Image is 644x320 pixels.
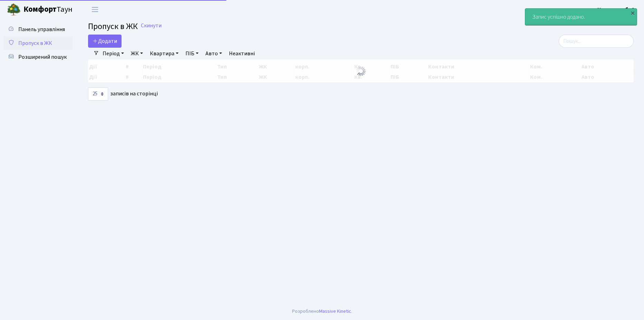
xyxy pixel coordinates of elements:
[147,48,181,59] a: Квартира
[559,35,634,48] input: Пошук...
[141,22,162,29] a: Скинути
[3,36,73,50] a: Пропуск в ЖК
[18,53,67,61] span: Розширений пошук
[3,22,73,36] a: Панель управління
[525,9,637,25] div: Запис успішно додано.
[100,48,127,59] a: Період
[93,37,117,45] span: Додати
[88,87,158,101] label: записів на сторінці
[23,4,57,15] b: Комфорт
[629,9,636,16] div: ×
[319,308,351,315] a: Massive Kinetic
[292,308,352,315] div: Розроблено .
[128,48,146,59] a: ЖК
[226,48,258,59] a: Неактивні
[183,48,201,59] a: ПІБ
[203,48,225,59] a: Авто
[86,4,104,15] button: Переключити навігацію
[355,66,366,77] img: Обробка...
[88,87,108,101] select: записів на сторінці
[23,4,73,16] span: Таун
[597,6,636,14] a: Консьєрж б. 4.
[88,20,138,32] span: Пропуск в ЖК
[88,35,122,48] a: Додати
[18,39,52,47] span: Пропуск в ЖК
[7,3,21,17] img: logo.png
[3,50,73,64] a: Розширений пошук
[18,26,65,33] span: Панель управління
